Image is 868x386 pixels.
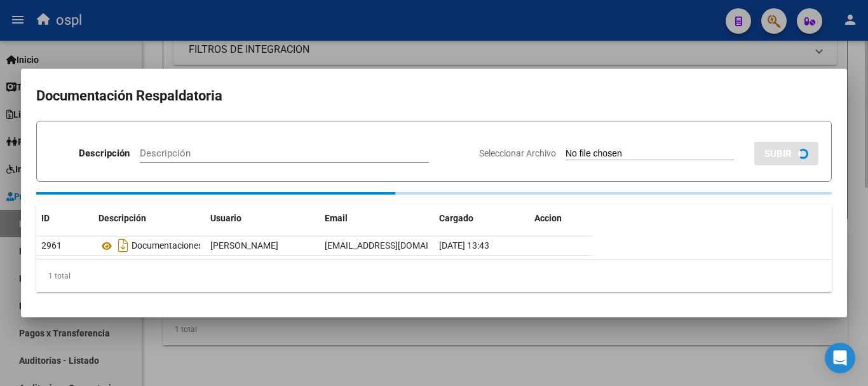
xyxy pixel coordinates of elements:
[434,205,529,232] datatable-header-cell: Cargado
[439,213,473,223] span: Cargado
[79,146,130,161] p: Descripción
[325,240,466,251] span: [EMAIL_ADDRESS][DOMAIN_NAME]
[36,205,93,232] datatable-header-cell: ID
[320,205,434,232] datatable-header-cell: Email
[754,142,818,165] button: SUBIR
[439,240,489,251] span: [DATE] 13:43
[205,205,320,232] datatable-header-cell: Usuario
[36,84,832,108] h2: Documentación Respaldatoria
[479,148,556,158] span: Seleccionar Archivo
[41,240,62,251] span: 2961
[210,240,278,251] span: [PERSON_NAME]
[98,235,200,256] div: Documentaciones
[210,213,241,223] span: Usuario
[325,213,348,223] span: Email
[98,213,146,223] span: Descripción
[534,213,562,223] span: Accion
[825,343,855,373] div: Open Intercom Messenger
[115,235,132,256] i: Descargar documento
[764,148,792,160] span: SUBIR
[36,260,832,292] div: 1 total
[93,205,205,232] datatable-header-cell: Descripción
[529,205,593,232] datatable-header-cell: Accion
[41,213,50,223] span: ID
